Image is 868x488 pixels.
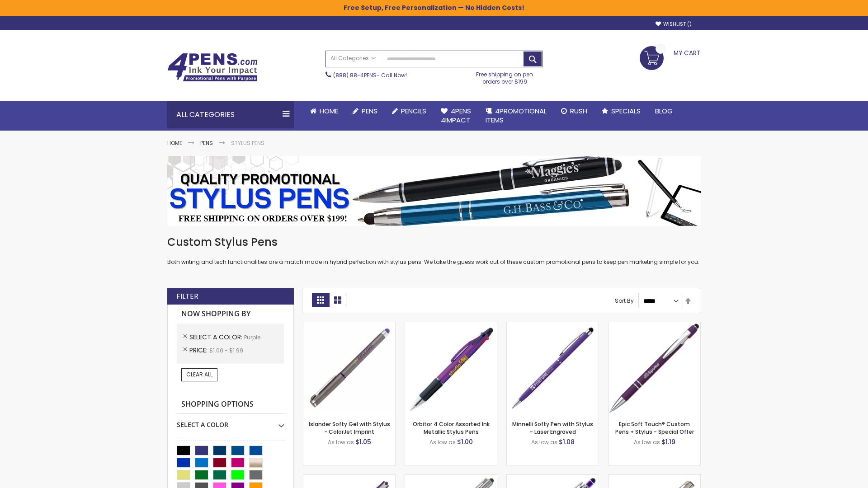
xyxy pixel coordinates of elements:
[303,322,395,329] a: Islander Softy Gel with Stylus - ColorJet Imprint-Purple
[594,101,648,121] a: Specials
[167,53,258,82] img: 4Pens Custom Pens and Promotional Products
[177,395,284,414] strong: Shopping Options
[570,106,587,116] span: Rush
[405,322,497,329] a: Orbitor 4 Color Assorted Ink Metallic Stylus Pens-Purple
[615,420,694,435] a: Epic Soft Touch® Custom Pens + Stylus - Special Offer
[328,438,354,446] span: As low as
[486,106,547,125] span: 4PROMOTIONAL ITEMS
[609,474,700,482] a: Tres-Chic Touch Pen - Standard Laser-Purple
[648,101,680,121] a: Blog
[467,67,543,85] div: Free shipping on pen orders over $199
[405,474,497,482] a: Tres-Chic with Stylus Metal Pen - Standard Laser-Purple
[303,101,345,121] a: Home
[554,101,594,121] a: Rush
[634,438,660,446] span: As low as
[326,51,380,66] a: All Categories
[231,139,264,147] strong: Stylus Pens
[512,420,593,435] a: Minnelli Softy Pen with Stylus - Laser Engraved
[531,438,557,446] span: As low as
[309,420,390,435] a: Islander Softy Gel with Stylus - ColorJet Imprint
[189,333,244,342] span: Select A Color
[478,101,554,131] a: 4PROMOTIONALITEMS
[609,322,700,329] a: 4P-MS8B-Purple
[177,414,284,429] div: Select A Color
[176,291,198,301] strong: Filter
[655,106,673,116] span: Blog
[181,368,217,381] a: Clear All
[656,21,692,28] a: Wishlist
[312,293,329,307] strong: Grid
[333,71,407,79] span: - Call Now!
[167,139,182,147] a: Home
[320,106,338,116] span: Home
[507,322,599,329] a: Minnelli Softy Pen with Stylus - Laser Engraved-Purple
[385,101,434,121] a: Pencils
[457,437,473,446] span: $1.00
[167,235,701,266] div: Both writing and tech functionalities are a match made in hybrid perfection with stylus pens. We ...
[611,106,641,116] span: Specials
[661,437,675,446] span: $1.19
[186,371,212,378] span: Clear All
[441,106,471,125] span: 4Pens 4impact
[330,55,376,62] span: All Categories
[429,438,456,446] span: As low as
[615,297,634,305] label: Sort By
[405,322,497,414] img: Orbitor 4 Color Assorted Ink Metallic Stylus Pens-Purple
[167,101,294,128] div: All Categories
[507,322,599,414] img: Minnelli Softy Pen with Stylus - Laser Engraved-Purple
[167,156,701,226] img: Stylus Pens
[413,420,490,435] a: Orbitor 4 Color Assorted Ink Metallic Stylus Pens
[609,322,700,414] img: 4P-MS8B-Purple
[209,347,243,354] span: $1.00 - $1.99
[244,333,260,341] span: Purple
[189,346,209,355] span: Price
[559,437,575,446] span: $1.08
[507,474,599,482] a: Phoenix Softy with Stylus Pen - Laser-Purple
[303,322,395,414] img: Islander Softy Gel with Stylus - ColorJet Imprint-Purple
[333,71,377,79] a: (888) 88-4PENS
[362,106,377,116] span: Pens
[177,305,284,324] strong: Now Shopping by
[200,139,213,147] a: Pens
[434,101,478,131] a: 4Pens4impact
[167,235,701,249] h1: Custom Stylus Pens
[303,474,395,482] a: Avendale Velvet Touch Stylus Gel Pen-Purple
[401,106,426,116] span: Pencils
[355,437,371,446] span: $1.05
[345,101,385,121] a: Pens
